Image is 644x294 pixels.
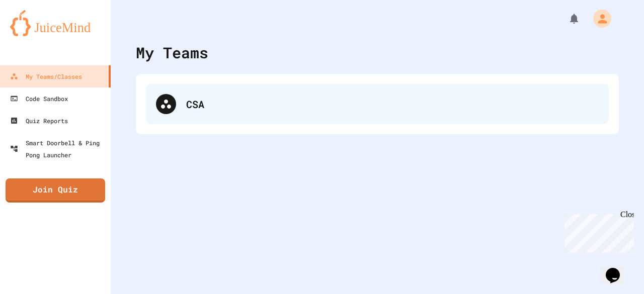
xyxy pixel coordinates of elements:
div: Code Sandbox [10,92,68,105]
div: Quiz Reports [10,115,68,127]
iframe: chat widget [602,254,634,284]
div: CSA [186,96,599,112]
div: My Teams/Classes [10,70,82,82]
img: logo-orange.svg [10,10,101,36]
div: My Teams [136,41,208,64]
div: Chat with us now!Close [4,4,69,64]
div: CSA [146,84,609,124]
div: My Notifications [549,10,583,27]
a: Join Quiz [6,178,105,203]
div: Smart Doorbell & Ping Pong Launcher [10,137,107,161]
iframe: chat widget [560,210,634,253]
div: My Account [583,7,614,30]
